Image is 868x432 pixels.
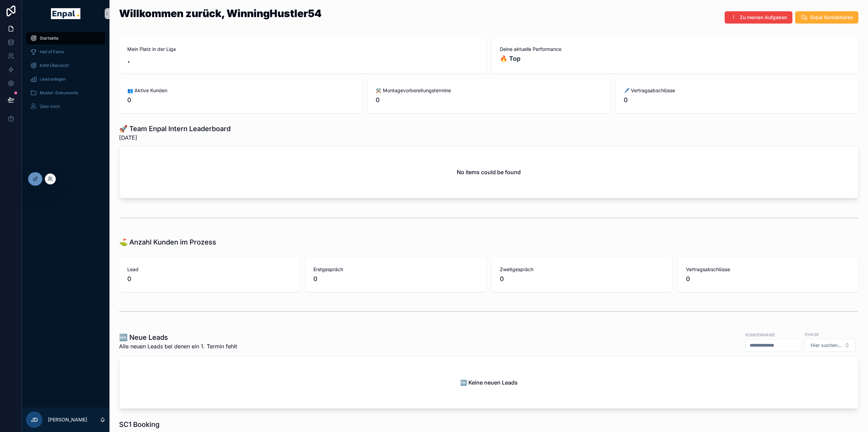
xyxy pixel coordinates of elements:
[26,73,105,85] a: Lead anlegen
[500,274,664,284] span: 0
[26,46,105,58] a: Hall of Fame
[805,339,856,352] button: Select Button
[119,8,322,18] h1: Willkommen zurück, WinningHustler54
[127,87,354,94] span: 👥 Aktive Kunden
[127,95,354,105] span: 0
[810,14,853,21] span: Enpal Kontaktieren
[127,266,292,273] span: Lead
[40,63,69,68] span: KAM Übersicht
[376,87,602,94] span: ⚒️ Montagevorbereitungstermine
[745,332,775,338] label: Kundenname
[40,76,66,82] span: Lead anlegen
[811,342,842,349] span: Hier suchen...
[127,54,478,65] h2: .
[119,237,216,247] h1: ⛳ Anzahl Kunden im Prozess
[119,420,159,429] h1: SC1 Booking
[40,36,59,41] span: Startseite
[795,11,858,24] button: Enpal Kontaktieren
[40,104,60,109] span: Über mich
[31,416,38,424] span: JD
[725,11,792,24] button: Zu meinen Aufgaben
[26,100,105,113] a: Über mich
[500,55,520,62] strong: 🔥 Top
[22,27,109,122] div: scrollable content
[686,274,850,284] span: 0
[119,342,237,350] span: Alle neuen Leads bei denen ein 1. Termin fehlt
[51,8,80,19] img: App logo
[624,95,850,105] span: 0
[40,90,78,96] span: Muster-Dokumente
[26,32,105,44] a: Startseite
[127,46,478,53] span: Mein Platz in der Liga
[376,95,602,105] span: 0
[119,333,237,342] h1: 🆕 Neue Leads
[500,266,664,273] span: Zweitgespräch
[313,274,478,284] span: 0
[500,46,851,53] span: Deine aktuelle Performance
[313,266,478,273] span: Erstgespräch
[26,87,105,99] a: Muster-Dokumente
[40,49,64,55] span: Hall of Fame
[119,134,231,142] span: [DATE]
[686,266,850,273] span: Vertragsabschlüsse
[48,416,87,423] p: [PERSON_NAME]
[457,168,521,176] h2: No items could be found
[460,378,518,387] h2: 🆕 Keine neuen Leads
[624,87,850,94] span: 🖊️ Vertragsabschlüsse
[127,274,292,284] span: 0
[805,331,819,337] label: Phase
[740,14,787,21] span: Zu meinen Aufgaben
[26,59,105,72] a: KAM Übersicht
[119,124,231,134] h1: 🚀 Team Enpal Intern Leaderboard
